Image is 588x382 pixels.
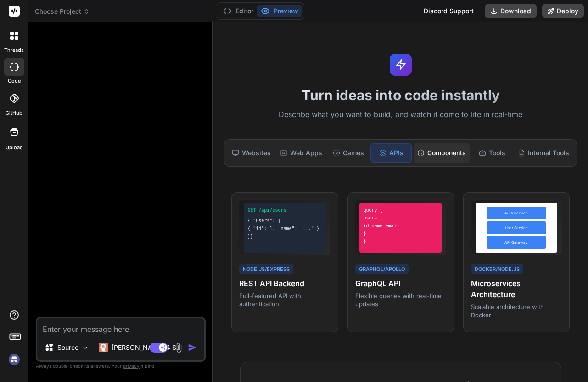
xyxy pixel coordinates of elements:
button: Deploy [542,4,584,18]
div: Node.js/Express [239,264,293,275]
div: Internal Tools [514,143,573,163]
div: Docker/Node.js [471,264,523,275]
div: ]} [247,233,322,240]
label: threads [4,46,24,54]
div: Discord Support [418,4,479,18]
div: query { [363,207,437,213]
div: Games [328,143,369,163]
p: Always double-check its answers. Your in Bind [36,362,206,371]
h4: REST API Backend [239,278,330,289]
button: Preview [257,5,302,17]
div: } [363,238,437,245]
div: API Gateway [487,236,546,249]
h1: Turn ideas into code instantly [218,87,582,103]
div: id name email [363,222,437,229]
div: GraphQL/Apollo [355,264,409,275]
div: Components [414,143,470,163]
img: signin [6,352,22,367]
div: Websites [228,143,274,163]
p: Full-featured API with authentication [239,292,330,308]
div: GET /api/users [247,207,322,213]
button: Download [485,4,537,18]
div: APIs [370,143,412,163]
div: Web Apps [276,143,326,163]
p: Source [57,343,78,352]
h4: GraphQL API [355,278,446,289]
p: Scalable architecture with Docker [471,303,562,319]
label: Upload [6,144,23,152]
span: Choose Project [35,7,90,16]
div: User Service [487,221,546,234]
p: [PERSON_NAME] 4 S.. [112,343,180,352]
p: Describe what you want to build, and watch it come to life in real-time [218,109,582,121]
span: privacy [123,363,140,369]
div: { "id": 1, "name": "..." } [247,225,322,232]
div: { "users": [ [247,217,322,224]
label: code [8,77,21,85]
button: Editor [219,5,257,17]
img: Claude 4 Sonnet [99,343,108,352]
img: icon [188,343,197,352]
div: } [363,230,437,237]
div: users { [363,214,437,221]
div: Tools [471,143,512,163]
div: Auth Service [487,207,546,219]
label: GitHub [6,109,22,117]
p: Flexible queries with real-time updates [355,292,446,308]
img: Pick Models [81,344,89,352]
img: attachment [174,343,184,353]
h4: Microservices Architecture [471,278,562,300]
